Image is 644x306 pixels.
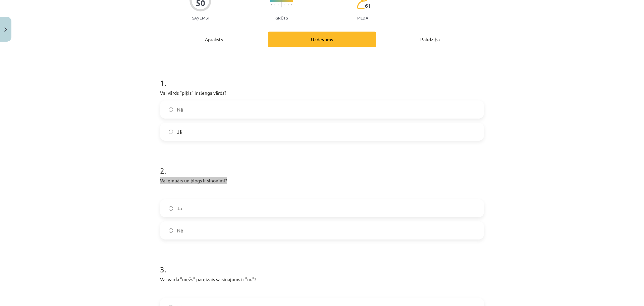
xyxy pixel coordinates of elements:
img: icon-short-line-57e1e144782c952c97e751825c79c345078a6d821885a25fce030b3d8c18986b.svg [288,4,288,5]
p: Vai vārda "mežs" pareizais saīsinājums ir "m."? [160,276,484,283]
div: Uzdevums [268,32,376,47]
img: icon-short-line-57e1e144782c952c97e751825c79c345078a6d821885a25fce030b3d8c18986b.svg [291,4,292,5]
span: Jā [177,128,182,135]
input: Jā [169,130,173,134]
h1: 2 . [160,154,484,175]
img: icon-short-line-57e1e144782c952c97e751825c79c345078a6d821885a25fce030b3d8c18986b.svg [271,4,272,5]
p: Vai emuārs un blogs ir sinonīmi? [160,177,484,184]
div: Palīdzība [376,32,484,47]
img: icon-short-line-57e1e144782c952c97e751825c79c345078a6d821885a25fce030b3d8c18986b.svg [284,4,285,5]
p: pilda [357,15,368,20]
p: Grūts [275,15,288,20]
img: icon-short-line-57e1e144782c952c97e751825c79c345078a6d821885a25fce030b3d8c18986b.svg [278,4,278,5]
span: Nē [177,227,183,234]
input: Jā [169,206,173,211]
p: Vai vārds "piķis" ir slenga vārds? [160,89,484,96]
input: Nē [169,228,173,233]
h1: 3 . [160,253,484,274]
span: Jā [177,205,182,212]
p: Saņemsi [190,15,211,20]
span: Nē [177,106,183,113]
img: icon-close-lesson-0947bae3869378f0d4975bcd49f059093ad1ed9edebbc8119c70593378902aed.svg [4,28,7,32]
h1: 1 . [160,67,484,87]
input: Nē [169,107,173,112]
img: icon-short-line-57e1e144782c952c97e751825c79c345078a6d821885a25fce030b3d8c18986b.svg [274,4,275,5]
span: 61 [365,3,371,9]
div: Apraksts [160,32,268,47]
